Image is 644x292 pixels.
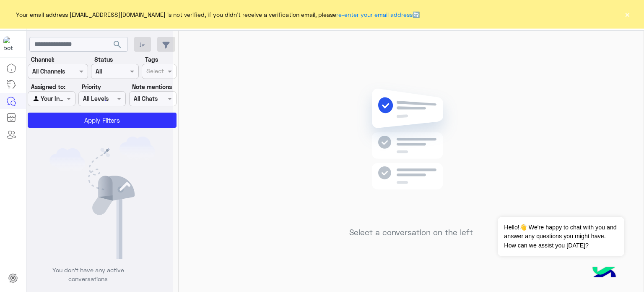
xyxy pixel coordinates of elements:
h5: Select a conversation on the left [349,228,473,237]
img: hulul-logo.png [589,258,619,288]
span: Your email address [EMAIL_ADDRESS][DOMAIN_NAME] is not verified, if you didn't receive a verifica... [16,10,420,19]
a: re-enter your email address [336,11,413,18]
span: Hello!👋 We're happy to chat with you and answer any questions you might have. How can we assist y... [498,217,624,256]
img: 919860931428189 [3,37,18,52]
div: loading... [92,93,107,108]
img: no messages [351,82,472,221]
button: × [623,10,631,18]
div: Select [145,66,164,77]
